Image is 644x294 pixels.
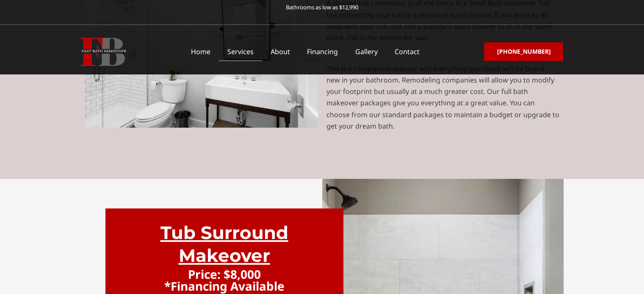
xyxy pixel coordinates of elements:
a: Financing [299,42,346,61]
a: About [262,42,299,61]
a: Home [182,42,219,61]
p: Price: $8,000 *Financing Available [118,268,331,292]
h3: Tub Surround Makeover [118,221,331,267]
a: Contact [386,42,428,61]
a: [PHONE_NUMBER] [484,42,563,61]
img: Fast Bath Makeover icon [80,38,126,66]
a: Services [219,42,262,61]
a: Gallery [346,42,386,61]
span: [PHONE_NUMBER] [497,49,550,55]
p: This is a complete makeover and everything you touch will be brand new in your bathroom. Remodeli... [326,63,559,132]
